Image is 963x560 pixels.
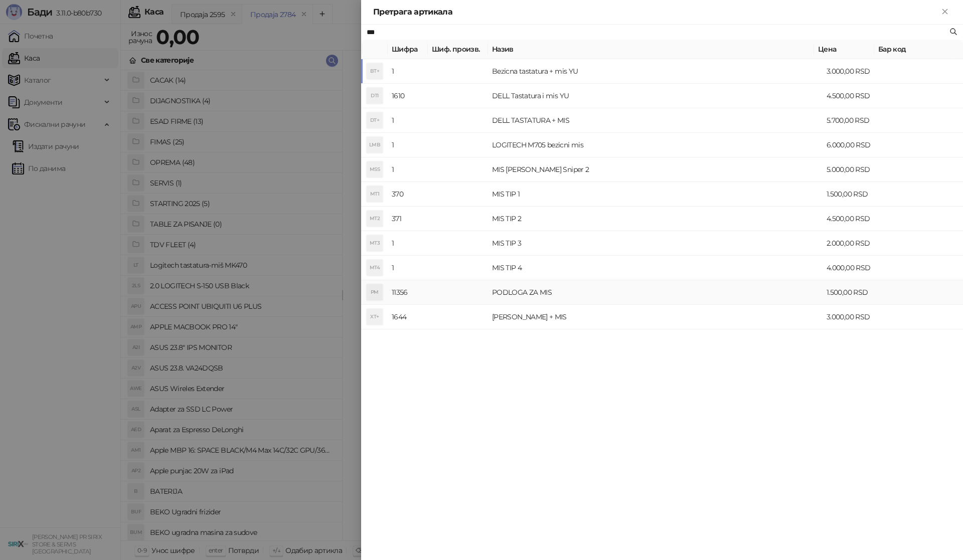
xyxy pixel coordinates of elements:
td: PODLOGA ZA MIS [488,280,823,305]
td: 1644 [388,305,428,329]
td: 4.500,00 RSD [823,84,883,108]
th: Шиф. произв. [428,40,488,59]
td: 11356 [388,280,428,305]
button: Close [939,6,951,18]
td: 2.000,00 RSD [823,231,883,256]
td: 6.000,00 RSD [823,133,883,157]
th: Назив [488,40,814,59]
td: MIS TIP 3 [488,231,823,256]
div: MT3 [367,235,383,251]
td: MIS [PERSON_NAME] Sniper 2 [488,157,823,182]
td: 3.000,00 RSD [823,59,883,84]
td: 1.500,00 RSD [823,182,883,207]
div: DTI [367,88,383,104]
td: 4.500,00 RSD [823,207,883,231]
div: XT+ [367,309,383,325]
td: 1610 [388,84,428,108]
td: 4.000,00 RSD [823,256,883,280]
td: Bezicna tastatura + mis YU [488,59,823,84]
td: DELL Tastatura i mis YU [488,84,823,108]
td: 5.700,00 RSD [823,108,883,133]
td: 1 [388,133,428,157]
div: Претрага артикала [373,6,939,18]
th: Шифра [388,40,428,59]
div: BT+ [367,63,383,79]
td: [PERSON_NAME] + MIS [488,305,823,329]
td: 3.000,00 RSD [823,305,883,329]
td: DELL TASTATURA + MIS [488,108,823,133]
th: Цена [814,40,874,59]
div: MSS [367,161,383,177]
td: 1 [388,256,428,280]
td: 1 [388,231,428,256]
td: MIS TIP 4 [488,256,823,280]
td: LOGITECH M705 bezicni mis [488,133,823,157]
td: 5.000,00 RSD [823,157,883,182]
td: 1 [388,157,428,182]
td: 1.500,00 RSD [823,280,883,305]
th: Бар код [874,40,954,59]
td: 370 [388,182,428,207]
div: MT4 [367,260,383,276]
div: MT2 [367,211,383,227]
td: MIS TIP 2 [488,207,823,231]
div: DT+ [367,112,383,128]
div: LMB [367,137,383,153]
div: PM [367,284,383,300]
td: MIS TIP 1 [488,182,823,207]
td: 1 [388,108,428,133]
td: 1 [388,59,428,84]
div: MT1 [367,186,383,202]
td: 371 [388,207,428,231]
